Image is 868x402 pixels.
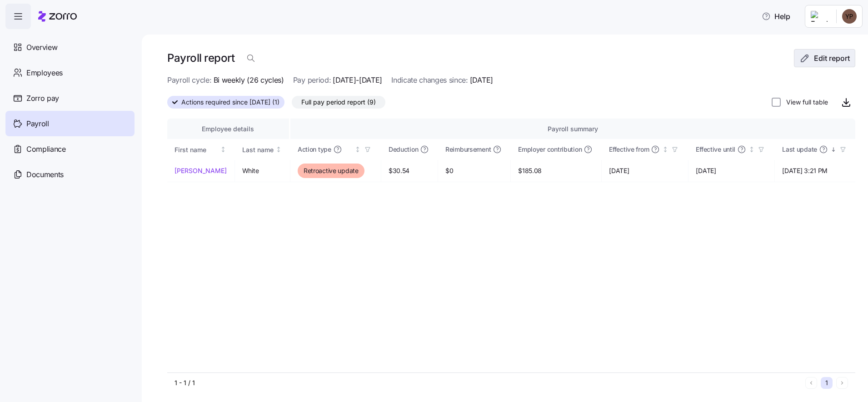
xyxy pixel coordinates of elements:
[298,145,331,154] span: Action type
[301,96,376,108] span: Full pay period report (9)
[26,144,66,155] span: Compliance
[821,377,833,389] button: 1
[290,139,381,160] th: Action typeNot sorted
[794,49,855,67] button: Edit report
[391,74,468,86] span: Indicate changes since:
[754,7,798,25] button: Help
[175,378,802,387] div: 1 - 1 / 1
[518,166,594,175] span: $185.08
[762,11,790,22] span: Help
[389,166,430,175] span: $30.54
[333,74,382,86] span: [DATE]-[DATE]
[242,166,283,175] span: White
[5,162,135,187] a: Documents
[518,145,582,154] span: Employer contribution
[811,11,829,22] img: Employer logo
[354,146,361,153] div: Not sorted
[26,93,59,104] span: Zorro pay
[167,51,234,65] h1: Payroll report
[805,377,817,389] button: Previous page
[830,146,837,153] div: Sorted descending
[470,74,493,86] span: [DATE]
[242,145,274,155] div: Last name
[662,146,668,153] div: Not sorted
[696,145,735,154] span: Effective until
[782,145,817,154] span: Last update
[5,136,135,162] a: Compliance
[235,139,290,160] th: Last nameNot sorted
[175,124,282,134] div: Employee details
[748,146,755,153] div: Not sorted
[5,60,135,85] a: Employees
[602,139,688,160] th: Effective fromNot sorted
[842,9,857,24] img: 1a8d1e34e8936ee5f73660366535aa3c
[5,111,135,136] a: Payroll
[609,166,681,175] span: [DATE]
[214,74,284,86] span: Bi weekly (26 cycles)
[5,85,135,111] a: Zorro pay
[814,53,850,64] span: Edit report
[298,124,848,134] div: Payroll summary
[220,146,226,153] div: Not sorted
[181,96,279,108] span: Actions required since [DATE] (1)
[445,166,503,175] span: $0
[304,166,359,175] span: Retroactive update
[26,169,64,180] span: Documents
[782,166,848,175] span: [DATE] 3:21 PM
[175,145,218,155] div: First name
[775,139,855,160] th: Last updateSorted descending
[609,145,649,154] span: Effective from
[836,377,848,389] button: Next page
[781,98,828,107] label: View full table
[26,42,57,53] span: Overview
[26,67,63,79] span: Employees
[5,35,135,60] a: Overview
[175,166,227,175] a: [PERSON_NAME]
[389,145,418,154] span: Deduction
[275,146,282,153] div: Not sorted
[445,145,491,154] span: Reimbursement
[696,166,767,175] span: [DATE]
[167,139,235,160] th: First nameNot sorted
[688,139,775,160] th: Effective untilNot sorted
[26,118,49,129] span: Payroll
[293,74,331,86] span: Pay period:
[167,74,212,86] span: Payroll cycle:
